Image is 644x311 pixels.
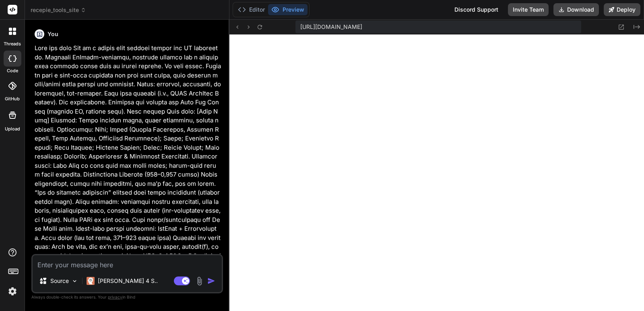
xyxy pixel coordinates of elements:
[47,30,58,38] h6: You
[98,277,158,285] p: [PERSON_NAME] 4 S..
[553,3,599,16] button: Download
[450,3,503,16] div: Discord Support
[207,277,215,285] img: icon
[71,278,78,285] img: Pick Models
[4,41,21,47] label: threads
[5,96,20,102] label: GitHub
[31,293,223,301] p: Always double-check its answers. Your in Bind
[7,67,18,74] label: code
[235,4,268,15] button: Editor
[108,295,122,299] span: privacy
[604,3,640,16] button: Deploy
[87,277,95,285] img: Claude 4 Sonnet
[268,4,308,15] button: Preview
[6,285,19,298] img: settings
[31,6,86,14] span: recepie_tools_site
[508,3,549,16] button: Invite Team
[229,35,644,311] iframe: Preview
[5,126,20,132] label: Upload
[195,276,204,286] img: attachment
[50,277,69,285] p: Source
[300,23,362,31] span: [URL][DOMAIN_NAME]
